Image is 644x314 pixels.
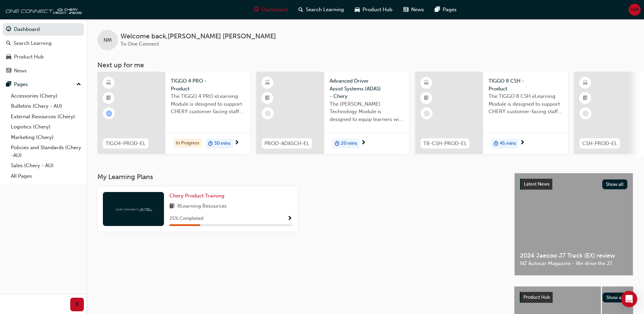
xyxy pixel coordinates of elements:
span: learningRecordVerb_ATTEMPT-icon [106,110,112,117]
button: Pages [3,78,84,91]
span: 2024 Jaecoo J7 Track (EX) review [520,252,627,260]
a: car-iconProduct Hub [349,3,398,17]
button: Show all [603,293,628,302]
span: booktick-icon [583,94,588,103]
a: News [3,65,84,77]
span: learningResourceType_ELEARNING-icon [424,78,429,87]
span: 45 mins [500,140,516,147]
a: news-iconNews [398,3,429,17]
span: Search Learning [306,6,344,14]
a: Marketing (Chery) [8,132,84,143]
div: Search Learning [14,39,52,47]
span: guage-icon [6,27,11,33]
span: NM [631,6,639,14]
span: Latest News [524,181,550,187]
span: Show Progress [287,216,292,222]
a: Bulletins (Chery - AU) [8,101,84,111]
span: car-icon [355,5,360,14]
span: To One Connect [121,41,159,47]
span: Product Hub [363,6,392,14]
span: prev-icon [75,300,80,309]
span: search-icon [298,5,303,14]
a: Latest NewsShow all [520,179,627,190]
span: The TIGGO 4 PRO eLearning Module is designed to support CHERY customer facing staff with the prod... [171,92,245,116]
span: up-icon [76,80,81,89]
span: news-icon [403,5,408,14]
span: TIGGO 8 CSH - Product [489,77,563,92]
a: Latest NewsShow all2024 Jaecoo J7 Track (EX) reviewNZ Autocar Magazine - We drive the J7. [514,173,633,276]
span: pages-icon [435,5,440,14]
span: Chery Product Training [169,193,224,199]
a: Search Learning [3,37,84,50]
h3: My Learning Plans [97,173,503,181]
span: booktick-icon [424,94,429,103]
div: In Progress [173,139,202,148]
a: Accessories (Chery) [8,91,84,101]
a: Dashboard [3,23,84,36]
span: duration-icon [494,139,498,148]
a: TIGO4-PROD-ELTIGGO 4 PRO - ProductThe TIGGO 4 PRO eLearning Module is designed to support CHERY c... [97,72,250,154]
a: Product Hub [3,51,84,63]
a: Chery Product Training [169,192,227,200]
button: NM [629,4,641,16]
span: learningResourceType_ELEARNING-icon [583,78,588,87]
span: next-icon [520,140,525,146]
span: learningRecordVerb_NONE-icon [424,110,430,117]
span: learningRecordVerb_NONE-icon [265,110,271,117]
span: PROD-ADASCH-EL [264,140,309,147]
span: Pages [443,6,457,14]
span: T8-CSH-PROD-EL [423,140,467,147]
a: Product HubShow all [520,292,628,303]
span: duration-icon [208,139,213,148]
a: PROD-ADASCH-ELAdvanced Driver Assist Systems (ADAS) - CheryThe [PERSON_NAME] Technology Module is... [256,72,409,154]
span: Dashboard [262,6,288,14]
a: search-iconSearch Learning [293,3,349,17]
span: News [411,6,424,14]
span: Welcome back , [PERSON_NAME] [PERSON_NAME] [121,33,276,40]
a: All Pages [8,171,84,181]
span: NM [104,36,112,44]
span: NZ Autocar Magazine - We drive the J7. [520,260,627,267]
a: External Resources (Chery) [8,111,84,122]
a: Sales (Chery - AU) [8,160,84,171]
span: The TIGGO 8 CSH eLearning Module is designed to support CHERY customer-facing staff with the prod... [489,92,563,116]
span: book-icon [169,202,174,211]
div: Open Intercom Messenger [621,291,637,307]
span: Advanced Driver Assist Systems (ADAS) - Chery [330,77,404,100]
span: guage-icon [254,5,259,14]
a: Policies and Standards (Chery -AU) [8,142,84,160]
a: pages-iconPages [429,3,462,17]
a: guage-iconDashboard [249,3,293,17]
span: search-icon [6,40,11,47]
button: Show all [602,179,628,189]
div: News [14,67,27,75]
span: duration-icon [335,139,339,148]
span: booktick-icon [265,94,270,103]
span: booktick-icon [106,94,111,103]
a: T8-CSH-PROD-ELTIGGO 8 CSH - ProductThe TIGGO 8 CSH eLearning Module is designed to support CHERY ... [415,72,568,154]
span: car-icon [6,54,11,60]
img: oneconnect [3,3,81,16]
span: TIGGO 4 PRO - Product [171,77,245,92]
div: Pages [14,81,28,88]
span: pages-icon [6,82,11,88]
span: TIGO4-PROD-EL [106,140,146,147]
span: The [PERSON_NAME] Technology Module is designed to equip learners with essential knowledge about ... [330,100,404,123]
span: 25 % Completed [169,215,203,223]
span: 20 mins [341,140,357,147]
span: learningResourceType_ELEARNING-icon [106,78,111,87]
span: news-icon [6,68,11,74]
div: Product Hub [14,53,44,61]
span: next-icon [234,140,239,146]
button: Show Progress [287,214,292,223]
h3: Next up for me [87,61,644,69]
span: 8 Learning Resources [177,202,227,211]
span: Product Hub [523,294,550,300]
span: learningRecordVerb_NONE-icon [583,110,589,117]
span: learningResourceType_ELEARNING-icon [265,78,270,87]
span: 30 mins [214,140,231,147]
button: DashboardSearch LearningProduct HubNews [3,22,84,78]
a: Logistics (Chery) [8,122,84,132]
